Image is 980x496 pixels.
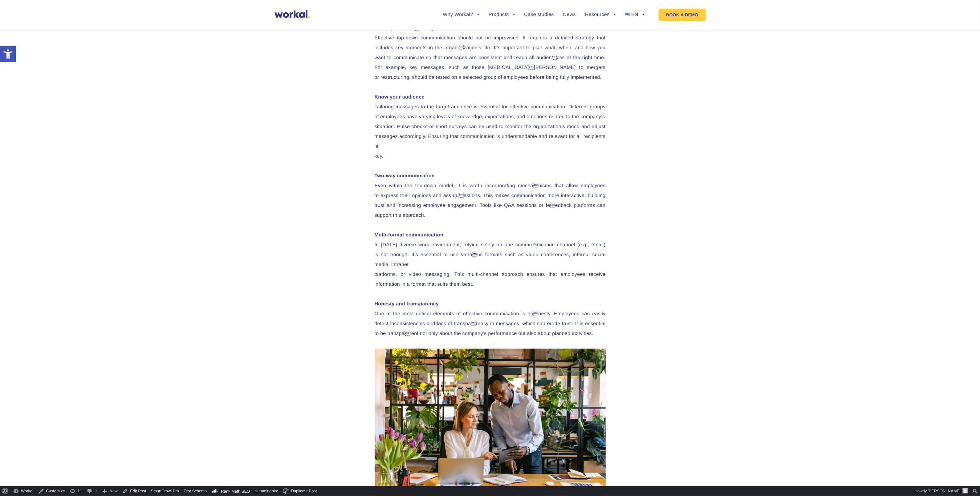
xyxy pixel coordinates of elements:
[209,486,252,496] a: Rank Math Dashboard
[252,486,281,496] a: Hummingbird
[11,486,36,496] a: Workai
[375,95,425,100] strong: Know your audience
[109,486,117,496] span: New
[563,12,576,17] a: News
[375,301,439,307] strong: Honesty and transparency
[95,486,97,496] span: 0
[375,230,606,289] p: In [DATE] diverse work environment, relying solely on one communication channel (e.g., email) is...
[928,489,961,493] span: [PERSON_NAME]
[375,92,606,161] p: Tailoring messages to the target audience is essential for effective communication. Different gro...
[375,23,606,83] p: Effective top-down communication should not be improvised. It requires a detailed strategy that i...
[375,173,435,179] strong: Two-way communication
[631,12,638,17] span: EN
[375,299,606,339] p: One of the most critical elements of effective communication is honesty. Employees can easily de...
[3,443,169,493] iframe: Popup CTA
[221,489,250,494] span: Rank Math SEO
[375,171,606,220] p: Even within the top-down model, it is worth incorporating mechanisms that allow employees to exp...
[120,486,148,496] a: Edit Post
[443,12,479,17] a: Why Workai?
[375,232,443,238] strong: Multi-format communication
[913,486,970,496] a: Howdy,
[625,12,645,17] a: EN
[489,12,515,17] a: Products
[148,486,181,496] a: SmartCrawl Pro
[524,12,554,17] a: Case studies
[181,486,209,496] a: Test Schema
[78,486,82,496] span: 11
[659,9,706,21] a: BOOK A DEMO
[36,486,67,496] a: Customize
[291,486,317,496] span: Duplicate Post
[585,12,616,17] a: Resources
